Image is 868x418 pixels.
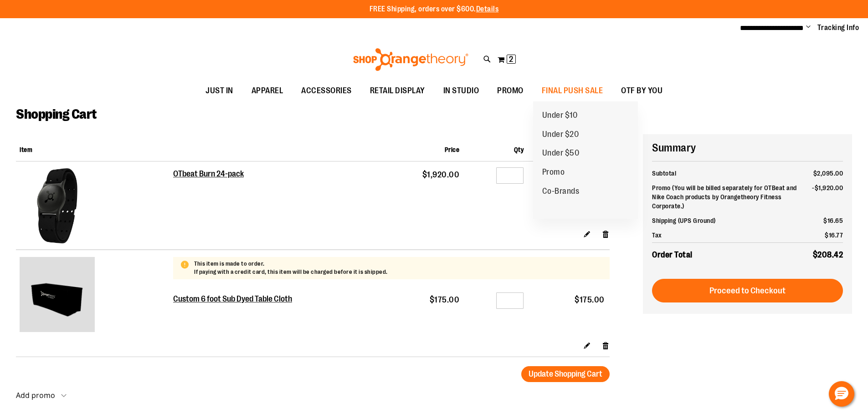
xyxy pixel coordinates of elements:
[542,111,578,122] span: Under $10
[621,81,663,101] span: OTF BY YOU
[652,184,671,191] span: Promo
[652,140,843,156] h2: Summary
[652,248,693,261] strong: Order Total
[575,295,605,304] span: $175.00
[194,260,388,268] p: This item is made to order.
[529,369,602,378] span: Update Shopping Cart
[542,167,565,179] span: Promo
[521,366,610,382] button: Update Shopping Cart
[20,257,169,334] a: Custom 6 foot Sub Dyed Table Cloth
[652,166,806,181] th: Subtotal
[20,146,32,153] span: Item
[813,170,843,177] span: $2,095.00
[825,232,843,239] span: $16.77
[652,217,676,224] span: Shipping
[533,101,638,219] ul: FINAL PUSH SALE
[533,125,588,144] a: Under $20
[443,81,479,101] span: IN STUDIO
[20,257,95,332] img: Custom 6 foot Sub Dyed Table Cloth
[361,81,434,101] a: RETAIL DISPLAY
[813,250,843,259] span: $208.42
[542,81,603,101] span: FINAL PUSH SALE
[823,217,843,224] span: $16.65
[709,286,786,296] span: Proceed to Checkout
[20,168,169,246] a: OTbeat Burn 24-pack
[476,5,499,13] a: Details
[422,170,460,179] span: $1,920.00
[829,381,854,407] button: Hello, have a question? Let’s chat.
[205,81,233,101] span: JUST IN
[434,81,488,101] a: IN STUDIO
[612,81,672,101] a: OTF BY YOU
[445,146,460,153] span: Price
[542,186,580,198] span: Co-Brands
[352,48,470,71] img: Shop Orangetheory
[20,168,95,243] img: OTbeat Burn 24-pack
[812,184,843,191] span: -$1,920.00
[196,81,242,101] a: JUST IN
[602,341,610,350] a: Remove item
[16,391,67,404] button: Add promo
[16,106,97,122] span: Shopping Cart
[370,81,425,101] span: RETAIL DISPLAY
[678,217,716,224] span: (UPS Ground)
[533,144,589,163] a: Under $50
[292,81,361,101] a: ACCESSORIES
[817,23,859,33] a: Tracking Info
[173,169,245,179] a: OTbeat Burn 24-pack
[652,184,797,210] span: (You will be billed separately for OTBeat and Nike Coach products by Orangetheory Fitness Corpora...
[16,390,55,400] strong: Add promo
[652,279,843,302] button: Proceed to Checkout
[173,294,293,304] a: Custom 6 foot Sub Dyed Table Cloth
[370,4,499,15] p: FREE Shipping, orders over $600.
[602,229,610,239] a: Remove item
[542,148,580,160] span: Under $50
[542,130,579,141] span: Under $20
[497,81,524,101] span: PROMO
[533,81,612,101] a: FINAL PUSH SALE
[488,81,533,101] a: PROMO
[533,163,574,182] a: Promo
[533,182,589,201] a: Co-Brands
[509,55,513,64] span: 2
[533,106,587,125] a: Under $10
[430,295,460,304] span: $175.00
[252,81,283,101] span: APPAREL
[242,81,293,101] a: APPAREL
[301,81,352,101] span: ACCESSORIES
[806,23,811,32] button: Account menu
[652,228,806,243] th: Tax
[194,268,388,277] p: If paying with a credit card, this item will be charged before it is shipped.
[514,146,524,153] span: Qty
